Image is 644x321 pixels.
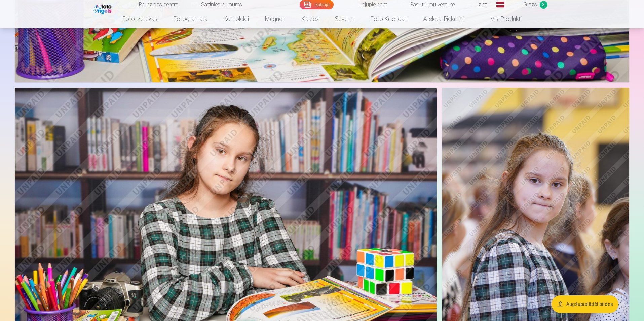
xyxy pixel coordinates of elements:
[523,1,537,9] span: Grozs
[472,9,530,28] a: Visi produkti
[293,9,327,28] a: Krūzes
[165,9,216,28] a: Fotogrāmata
[415,9,472,28] a: Atslēgu piekariņi
[540,1,547,9] span: 3
[216,9,257,28] a: Komplekti
[552,295,618,313] button: Augšupielādēt bildes
[93,3,113,14] img: /fa1
[114,9,165,28] a: Foto izdrukas
[363,9,415,28] a: Foto kalendāri
[257,9,293,28] a: Magnēti
[327,9,363,28] a: Suvenīri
